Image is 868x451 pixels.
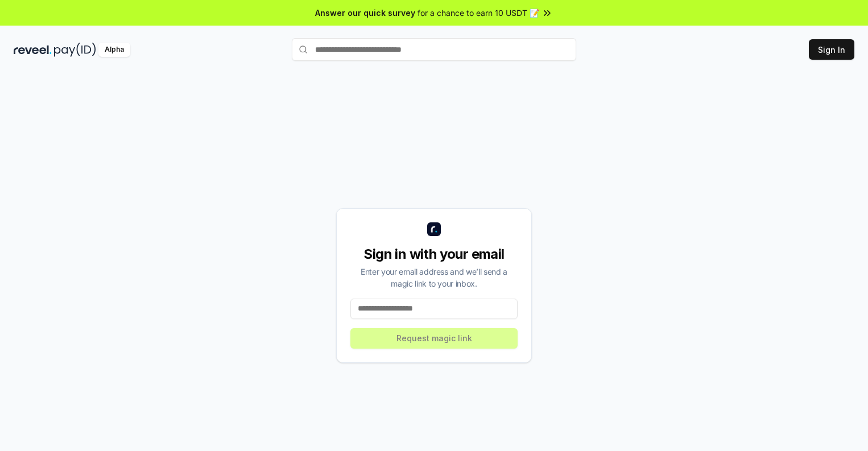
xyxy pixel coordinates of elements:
[418,7,539,19] span: for a chance to earn 10 USDT 📝
[54,43,96,57] img: pay_id
[315,7,415,19] span: Answer our quick survey
[350,266,518,289] div: Enter your email address and we’ll send a magic link to your inbox.
[809,39,854,60] button: Sign In
[350,245,518,263] div: Sign in with your email
[14,43,52,57] img: reveel_dark
[427,222,441,236] img: logo_small
[98,43,130,57] div: Alpha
